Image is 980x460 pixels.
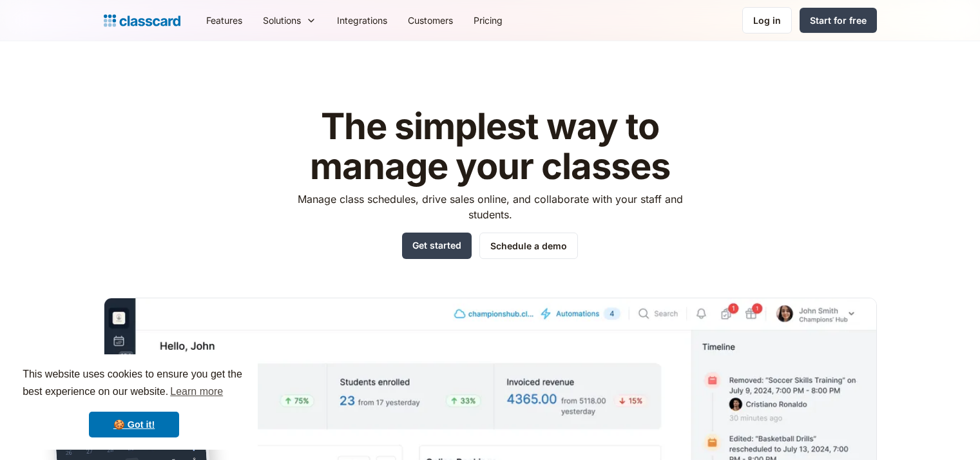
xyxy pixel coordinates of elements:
[263,14,301,27] div: Solutions
[398,6,463,35] a: Customers
[479,233,578,259] a: Schedule a demo
[800,8,877,33] a: Start for free
[327,6,398,35] a: Integrations
[104,12,180,30] a: home
[89,412,179,437] a: dismiss cookie message
[196,6,253,35] a: Features
[23,367,245,401] span: This website uses cookies to ensure you get the best experience on our website.
[168,382,225,401] a: learn more about cookies
[753,14,781,27] div: Log in
[10,354,258,450] div: cookieconsent
[402,233,472,259] a: Get started
[253,6,327,35] div: Solutions
[285,107,695,186] h1: The simplest way to manage your classes
[742,7,792,34] a: Log in
[463,6,513,35] a: Pricing
[810,14,867,27] div: Start for free
[285,191,695,222] p: Manage class schedules, drive sales online, and collaborate with your staff and students.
